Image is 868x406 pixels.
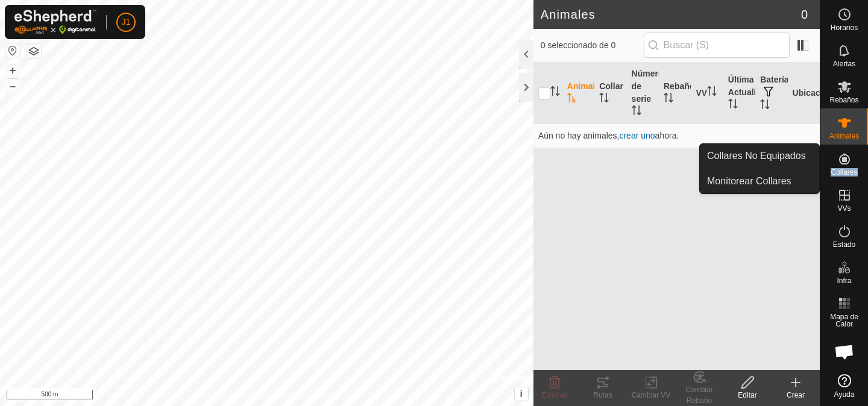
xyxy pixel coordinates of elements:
th: Última Actualización [723,63,755,124]
a: Monitorear Collares [700,169,819,193]
th: Batería [755,63,787,124]
span: J1 [122,16,131,28]
p-sorticon: Activar para ordenar [550,88,560,98]
div: Cambiar VV [627,390,675,401]
a: Collares No Equipados [700,144,819,168]
span: Mapa de Calor [823,313,865,328]
span: Eliminar [541,391,567,399]
p-sorticon: Activar para ordenar [707,88,717,98]
p-sorticon: Activar para ordenar [567,95,577,104]
span: 0 seleccionado de 0 [541,39,644,52]
button: Restablecer Mapa [5,43,20,58]
div: Chat abierto [826,334,863,370]
a: Ayuda [820,369,868,403]
span: VVs [837,205,851,212]
span: Rebaños [829,96,858,104]
div: Cambiar Rebaño [675,384,723,406]
th: Número de serie [627,63,659,124]
th: Animal [562,63,594,124]
a: Contáctenos [288,390,329,401]
div: Rutas [579,390,627,401]
span: 0 [801,5,808,23]
span: Alertas [833,60,855,67]
th: VV [691,63,723,124]
div: Editar [723,390,772,401]
button: – [5,79,20,93]
input: Buscar (S) [644,33,790,58]
span: Collares No Equipados [707,149,806,163]
div: Crear [772,390,820,401]
p-sorticon: Activar para ordenar [728,101,738,110]
h2: Animales [541,7,801,22]
span: Monitorear Collares [707,174,791,189]
button: Capas del Mapa [27,44,41,58]
span: Horarios [831,24,858,31]
span: Estado [833,241,855,248]
img: Logo Gallagher [14,10,96,34]
th: Collar [594,63,626,124]
th: Rebaño [659,63,691,124]
span: Animales [829,133,859,140]
p-sorticon: Activar para ordenar [632,107,641,117]
button: + [5,63,20,78]
td: Aún no hay animales, ahora. [533,123,820,148]
span: Infra [837,277,851,284]
p-sorticon: Activar para ordenar [760,101,770,111]
p-sorticon: Activar para ordenar [599,95,609,104]
button: i [515,387,528,401]
p-sorticon: Activar para ordenar [664,95,673,104]
span: i [520,389,523,399]
th: Ubicación [788,63,820,124]
a: Política de Privacidad [204,390,274,401]
span: crear uno [619,131,655,140]
span: Collares [831,169,857,176]
span: Ayuda [834,391,855,398]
